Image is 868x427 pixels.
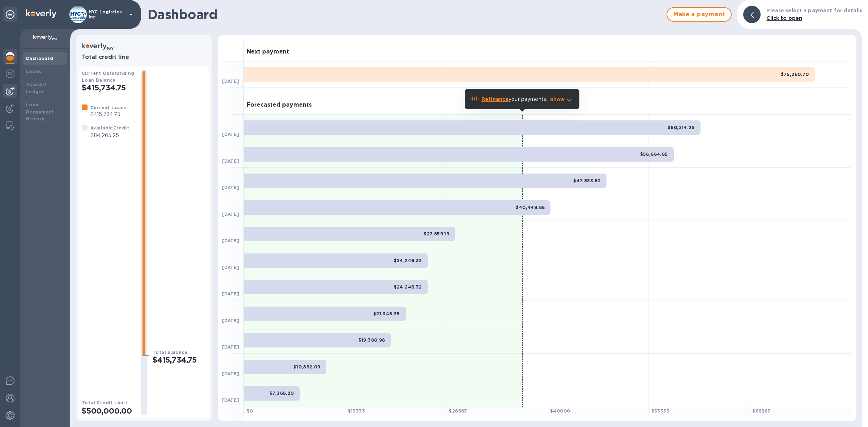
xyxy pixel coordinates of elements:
[222,185,239,190] b: [DATE]
[153,355,206,364] h2: $415,734.75
[516,205,545,210] b: $40,449.88
[90,105,127,110] b: Current Loans
[222,158,239,164] b: [DATE]
[90,111,127,118] p: $415,734.75
[222,344,239,350] b: [DATE]
[348,408,365,414] b: $ 13333
[269,390,294,396] b: $7,368.20
[153,350,187,355] b: Total Balance
[90,125,129,131] b: Available Credit
[3,7,17,22] div: Unpin categories
[82,400,127,405] b: Total Credit Limit
[222,371,239,376] b: [DATE]
[222,291,239,296] b: [DATE]
[222,78,239,84] b: [DATE]
[640,151,668,157] b: $56,664.85
[222,132,239,137] b: [DATE]
[667,7,732,22] button: Make a payment
[26,56,54,61] b: Dashboard
[481,96,509,102] b: Refinance
[573,178,601,183] b: $47,833.62
[90,132,129,139] p: $84,265.25
[222,318,239,323] b: [DATE]
[766,8,862,13] b: Please select a payment for details
[82,54,206,61] h3: Total credit line
[651,408,669,414] b: $ 53333
[550,96,565,103] p: Show
[222,397,239,403] b: [DATE]
[6,69,14,78] img: Foreign exchange
[148,7,663,22] h1: Dashboard
[222,265,239,270] b: [DATE]
[82,83,135,92] h2: $415,734.75
[668,125,695,130] b: $60,214.25
[247,408,253,414] b: $ 0
[247,102,312,108] h3: Forecasted payments
[82,71,135,83] b: Current Outstanding Loan Balance
[394,258,422,263] b: $24,246.32
[424,231,449,236] b: $27,859.19
[26,82,47,94] b: Account Ledger
[247,48,289,55] h3: Next payment
[89,9,125,20] p: HYC Logistics Inc.
[358,337,385,343] b: $19,380.98
[481,95,547,103] p: your payments.
[449,408,467,414] b: $ 26667
[26,69,41,74] b: Loans
[26,102,54,122] b: Loan Repayment History
[293,364,320,370] b: $10,862.09
[82,406,135,415] h2: $500,000.00
[373,311,400,316] b: $21,348.35
[394,284,422,290] b: $24,246.32
[550,408,570,414] b: $ 40000
[766,15,802,21] b: Click to open
[781,72,809,77] b: $75,260.70
[26,9,56,18] img: Logo
[222,212,239,217] b: [DATE]
[222,238,239,243] b: [DATE]
[752,408,770,414] b: $ 66667
[673,10,725,19] span: Make a payment
[550,96,574,103] button: Show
